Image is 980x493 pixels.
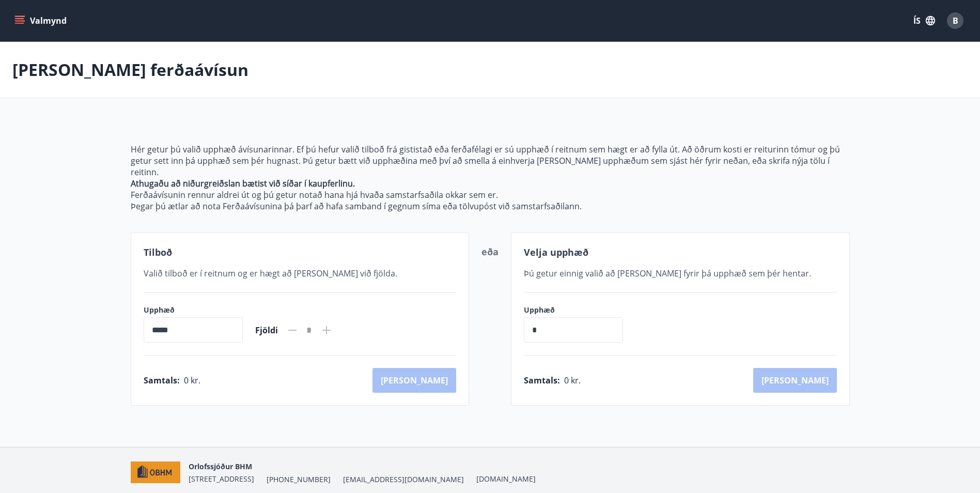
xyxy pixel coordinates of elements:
[184,375,200,386] span: 0 kr.
[943,8,968,33] button: B
[12,58,248,81] p: [PERSON_NAME] ferðaávísun
[144,246,172,258] span: Tilboð
[131,189,850,201] p: Ferðaávísunin rennur aldrei út og þú getur notað hana hjá hvaða samstarfsaðila okkar sem er.
[131,178,355,189] strong: Athugaðu að niðurgreiðslan bætist við síðar í kaupferlinu.
[255,325,278,336] span: Fjöldi
[131,201,850,212] p: Þegar þú ætlar að nota Ferðaávísunina þá þarf að hafa samband í gegnum síma eða tölvupóst við sam...
[524,305,633,315] label: Upphæð
[189,461,252,471] span: Orlofssjóður BHM
[12,11,71,30] button: menu
[476,474,536,484] a: [DOMAIN_NAME]
[908,11,941,30] button: ÍS
[481,245,499,258] span: eða
[131,144,850,178] p: Hér getur þú valið upphæð ávísunarinnar. Ef þú hefur valið tilboð frá gististað eða ferðafélagi e...
[524,375,560,386] span: Samtals :
[131,461,181,484] img: c7HIBRK87IHNqKbXD1qOiSZFdQtg2UzkX3TnRQ1O.png
[524,246,588,258] span: Velja upphæð
[189,474,254,484] span: [STREET_ADDRESS]
[144,375,180,386] span: Samtals :
[144,268,397,279] span: Valið tilboð er í reitnum og er hægt að [PERSON_NAME] við fjölda.
[564,375,581,386] span: 0 kr.
[953,15,958,26] span: B
[524,268,811,279] span: Þú getur einnig valið að [PERSON_NAME] fyrir þá upphæð sem þér hentar.
[144,305,243,315] label: Upphæð
[343,474,464,485] span: [EMAIL_ADDRESS][DOMAIN_NAME]
[267,474,331,485] span: [PHONE_NUMBER]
